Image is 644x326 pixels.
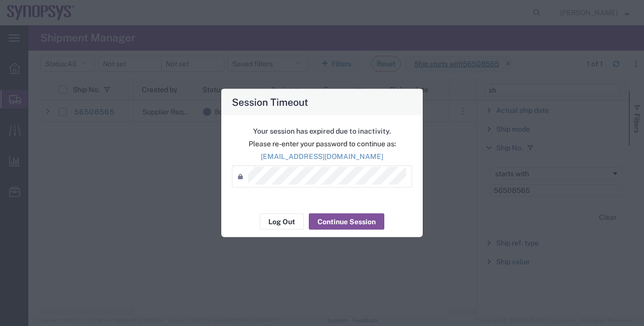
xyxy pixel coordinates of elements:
button: Continue Session [309,214,384,230]
button: Log Out [260,214,304,230]
h4: Session Timeout [232,95,308,109]
p: Your session has expired due to inactivity. [232,126,412,137]
p: Please re-enter your password to continue as: [232,139,412,149]
p: [EMAIL_ADDRESS][DOMAIN_NAME] [232,151,412,162]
